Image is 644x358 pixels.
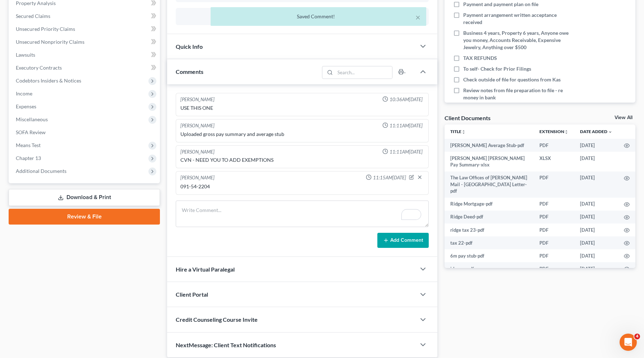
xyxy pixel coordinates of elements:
[176,266,235,273] span: Hire a Virtual Paralegal
[634,334,640,339] span: 4
[574,211,618,223] td: [DATE]
[534,262,574,275] td: PDF
[16,142,41,148] span: Means Test
[615,115,632,120] a: View All
[16,168,66,174] span: Additional Documents
[534,249,574,262] td: PDF
[377,233,429,248] button: Add Comment
[445,223,534,236] td: ridge tax 23-pdf
[16,65,62,71] span: Executory Contracts
[390,149,423,155] span: 11:11AM[DATE]
[445,152,534,171] td: [PERSON_NAME] [PERSON_NAME] Pay Summary-xlsx
[16,116,48,122] span: Miscellaneous
[9,209,160,225] a: Review & File
[9,189,160,206] a: Download & Print
[574,139,618,152] td: [DATE]
[608,130,612,134] i: expand_more
[10,126,160,139] a: SOFA Review
[390,96,423,103] span: 10:36AM[DATE]
[16,77,81,84] span: Codebtors Insiders & Notices
[620,334,637,351] iframe: Intercom live chat
[463,1,538,7] span: Payment and payment plan on file
[574,171,618,198] td: [DATE]
[16,90,32,96] span: Income
[16,155,41,161] span: Chapter 13
[445,114,491,122] div: Client Documents
[463,76,561,83] span: Check outside of file for questions from Kas
[445,249,534,262] td: 6m pay stub-pdf
[180,122,215,129] div: [PERSON_NAME]
[534,171,574,198] td: PDF
[574,249,618,262] td: [DATE]
[180,183,424,190] div: 091-54-2204
[574,198,618,211] td: [DATE]
[445,139,534,152] td: [PERSON_NAME] Average Stub-pdf
[10,48,160,61] a: Lawsuits
[180,156,424,164] div: CVN - NEED YOU TO ADD EXEMPTIONS
[534,152,574,171] td: XLSX
[176,291,208,298] span: Client Portal
[534,211,574,223] td: PDF
[180,104,424,112] div: USE THIS ONE
[445,211,534,223] td: Ridge Deed-pdf
[534,236,574,249] td: PDF
[463,66,531,72] span: To self- Check for Prior Filings
[574,262,618,275] td: [DATE]
[16,52,35,58] span: Lawsuits
[180,131,424,138] div: Uploaded gross pay summary and average stub
[534,139,574,152] td: PDF
[390,122,423,129] span: 11:11AM[DATE]
[445,171,534,198] td: The Law Offices of [PERSON_NAME] Mail - [GEOGRAPHIC_DATA] Letter-pdf
[445,198,534,211] td: Ridge Mortgage-pdf
[335,66,392,79] input: Search...
[16,39,84,45] span: Unsecured Nonpriority Claims
[180,149,215,155] div: [PERSON_NAME]
[176,341,276,348] span: NextMessage: Client Text Notifications
[574,152,618,171] td: [DATE]
[463,87,563,100] span: Review notes from file preparation to file - re money in bank
[445,262,534,275] td: id n ssc-pdf
[180,174,215,182] div: [PERSON_NAME]
[10,36,160,48] a: Unsecured Nonpriority Claims
[176,43,203,50] span: Quick Info
[574,223,618,236] td: [DATE]
[415,13,420,22] button: ×
[216,13,420,20] div: Saved Comment!
[580,129,612,134] a: Date Added expand_more
[16,103,36,109] span: Expenses
[534,198,574,211] td: PDF
[539,129,569,134] a: Extensionunfold_more
[463,55,497,61] span: TAX REFUNDS
[180,96,215,103] div: [PERSON_NAME]
[373,174,406,181] span: 11:15AM[DATE]
[450,129,466,134] a: Titleunfold_more
[176,316,258,323] span: Credit Counseling Course Invite
[534,223,574,236] td: PDF
[461,130,466,134] i: unfold_more
[176,201,429,227] textarea: To enrich screen reader interactions, please activate Accessibility in Grammarly extension settings
[463,30,569,50] span: Business 4 years, Property 6 years, Anyone owe you money, Accounts Receivable, Expensive Jewelry,...
[10,61,160,74] a: Executory Contracts
[574,236,618,249] td: [DATE]
[445,236,534,249] td: tax 22-pdf
[16,129,46,135] span: SOFA Review
[176,68,203,75] span: Comments
[16,26,75,32] span: Unsecured Priority Claims
[564,130,569,134] i: unfold_more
